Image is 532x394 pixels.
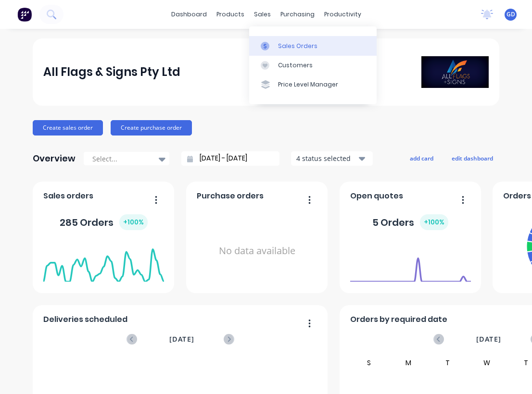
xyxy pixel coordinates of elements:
button: edit dashboard [445,152,499,164]
a: Customers [249,56,377,75]
button: Create purchase order [111,120,192,135]
span: Open quotes [350,190,403,202]
div: Sales Orders [278,42,317,50]
span: GD [507,10,515,19]
div: productivity [319,7,366,22]
div: sales [249,7,276,22]
img: Factory [17,7,32,22]
div: 5 Orders [372,214,448,230]
div: T [428,357,468,369]
div: M [389,357,428,369]
a: Sales Orders [249,36,377,55]
div: 285 Orders [60,214,148,230]
span: Sales orders [43,190,93,202]
span: [DATE] [476,334,501,345]
a: dashboard [166,7,212,22]
span: [DATE] [169,334,194,345]
div: purchasing [276,7,319,22]
button: 4 status selected [291,151,373,166]
div: 4 status selected [296,153,357,163]
div: Overview [33,149,76,168]
button: Create sales order [33,120,103,135]
div: + 100 % [420,214,448,230]
a: Price Level Manager [249,75,377,94]
div: Customers [278,61,313,70]
div: All Flags & Signs Pty Ltd [43,62,180,82]
div: Price Level Manager [278,80,338,89]
div: products [212,7,249,22]
button: add card [404,152,440,164]
img: All Flags & Signs Pty Ltd [421,56,489,88]
div: + 100 % [119,214,148,230]
span: Purchase orders [197,190,264,202]
div: W [467,357,507,369]
div: S [350,357,389,369]
div: No data available [197,206,317,296]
